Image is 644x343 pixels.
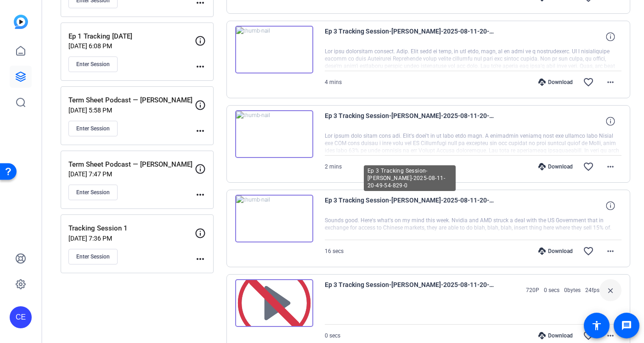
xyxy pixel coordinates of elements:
[195,61,206,72] mat-icon: more_horiz
[534,247,577,255] div: Download
[534,79,577,86] div: Download
[325,79,342,85] span: 4 mins
[564,287,581,294] span: 0bytes
[585,287,599,294] span: 24fps
[325,195,495,217] span: Ep 3 Tracking Session-[PERSON_NAME]-2025-08-11-20-49-54-829-0
[544,287,559,294] span: 0 secs
[235,195,313,242] img: thumb-nail
[68,159,195,170] p: Term Sheet Podcast — [PERSON_NAME]
[605,161,616,172] mat-icon: more_horiz
[76,125,110,132] span: Enter Session
[76,61,110,68] span: Enter Session
[14,15,28,29] img: blue-gradient.svg
[325,332,340,339] span: 0 secs
[10,306,32,328] div: CE
[195,189,206,200] mat-icon: more_horiz
[235,279,313,327] img: Preview is unavailable
[76,189,110,196] span: Enter Session
[605,285,616,296] mat-icon: close
[68,121,118,136] button: Enter Session
[195,125,206,136] mat-icon: more_horiz
[526,287,539,294] span: 720P
[583,246,594,257] mat-icon: favorite_border
[583,161,594,172] mat-icon: favorite_border
[583,77,594,88] mat-icon: favorite_border
[325,163,342,170] span: 2 mins
[235,26,313,73] img: thumb-nail
[325,279,495,301] span: Ep 3 Tracking Session-[PERSON_NAME]-2025-08-11-20-45-27-672-0
[68,235,195,242] p: [DATE] 7:36 PM
[68,56,118,72] button: Enter Session
[591,320,602,331] mat-icon: accessibility
[68,249,118,264] button: Enter Session
[325,248,344,254] span: 16 secs
[195,253,206,264] mat-icon: more_horiz
[325,26,495,48] span: Ep 3 Tracking Session-[PERSON_NAME]-2025-08-11-20-54-15-258-0
[68,42,195,50] p: [DATE] 6:08 PM
[76,253,110,260] span: Enter Session
[621,320,632,331] mat-icon: message
[68,95,195,106] p: Term Sheet Podcast — [PERSON_NAME]
[235,110,313,158] img: thumb-nail
[605,246,616,257] mat-icon: more_horiz
[325,110,495,132] span: Ep 3 Tracking Session-[PERSON_NAME]-2025-08-11-20-52-17-975-0
[605,330,616,341] mat-icon: more_horiz
[583,330,594,341] mat-icon: favorite_border
[605,77,616,88] mat-icon: more_horiz
[68,185,118,200] button: Enter Session
[534,332,577,339] div: Download
[534,163,577,170] div: Download
[68,107,195,114] p: [DATE] 5:58 PM
[68,223,195,234] p: Tracking Session 1
[68,31,195,42] p: Ep 1 Tracking [DATE]
[68,170,195,178] p: [DATE] 7:47 PM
